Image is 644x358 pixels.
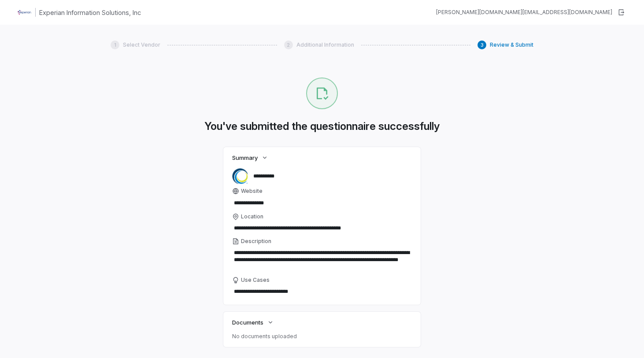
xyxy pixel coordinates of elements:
[229,314,277,330] button: Documents
[477,41,486,49] div: 3
[296,41,354,48] span: Additional Information
[241,238,271,245] span: Description
[232,247,412,273] textarea: Description
[241,188,263,195] span: Website
[123,41,160,48] span: Select Vendor
[241,213,263,220] span: Location
[111,41,119,49] div: 1
[232,285,412,298] textarea: Use Cases
[232,222,412,234] input: Location
[232,197,397,209] input: Website
[284,41,293,49] div: 2
[229,150,271,166] button: Summary
[436,9,612,16] div: [PERSON_NAME][DOMAIN_NAME][EMAIL_ADDRESS][DOMAIN_NAME]
[232,318,263,326] span: Documents
[39,8,141,17] h1: Experian Information Solutions, Inc
[232,333,412,340] p: No documents uploaded
[232,154,258,162] span: Summary
[204,120,440,133] h1: You've submitted the questionnaire successfully
[18,5,32,19] img: Clerk Logo
[490,41,533,48] span: Review & Submit
[241,277,270,284] span: Use Cases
